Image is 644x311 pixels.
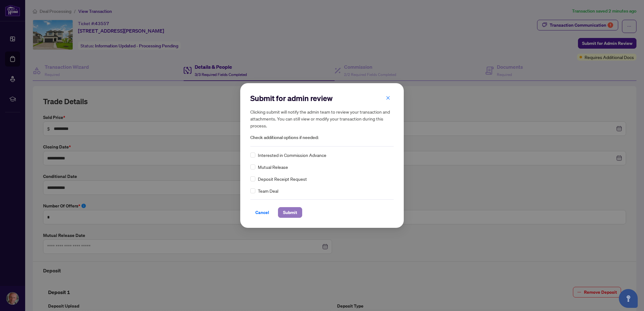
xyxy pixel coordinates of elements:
[258,187,278,194] span: Team Deal
[16,16,104,21] div: Domain: [PERSON_NAME][DOMAIN_NAME]
[278,207,302,218] button: Submit
[18,10,31,15] div: v 4.0.25
[619,289,638,308] button: Open asap
[258,152,326,158] span: Interested in Commission Advance
[10,10,15,15] img: logo_orange.svg
[386,96,390,100] span: close
[258,175,307,182] span: Deposit Receipt Request
[63,36,68,41] img: tab_keywords_by_traffic_grey.svg
[250,207,274,218] button: Cancel
[250,134,394,141] span: Check additional options if needed:
[258,164,288,170] span: Mutual Release
[255,207,269,217] span: Cancel
[250,108,394,129] h5: Clicking submit will notify the admin team to review your transaction and attachments. You can st...
[69,37,106,41] div: Keywords by Traffic
[283,207,297,217] span: Submit
[17,36,22,41] img: tab_domain_overview_orange.svg
[24,37,56,41] div: Domain Overview
[250,93,394,103] h2: Submit for admin review
[10,16,15,21] img: website_grey.svg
